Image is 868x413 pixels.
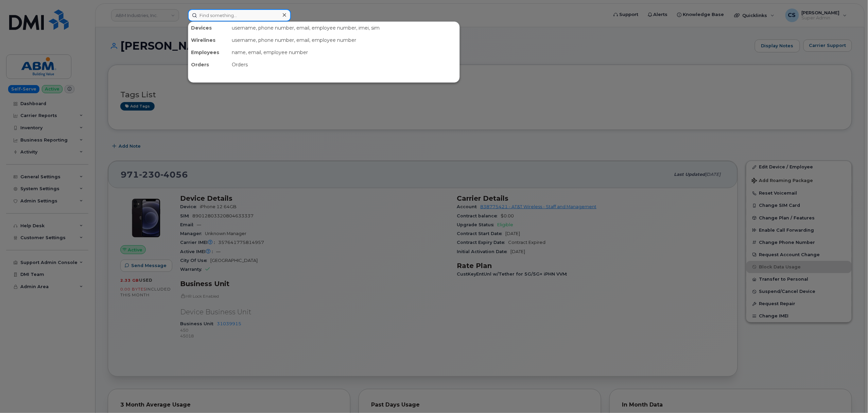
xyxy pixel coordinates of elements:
div: username, phone number, email, employee number, imei, sim [229,22,459,34]
div: Devices [188,22,229,34]
div: Orders [188,59,229,71]
div: name, email, employee number [229,46,459,59]
div: Employees [188,46,229,59]
div: username, phone number, email, employee number [229,34,459,46]
div: Orders [229,59,459,71]
div: Wirelines [188,34,229,46]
